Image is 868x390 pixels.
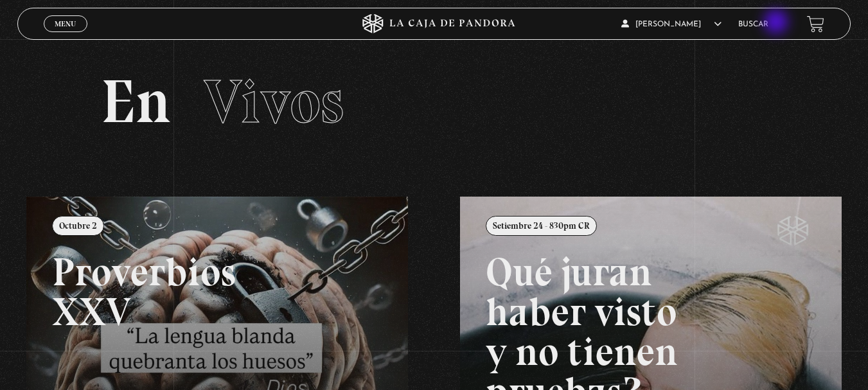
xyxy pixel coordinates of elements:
[807,15,824,33] a: View your shopping cart
[738,21,768,28] a: Buscar
[50,31,80,40] span: Cerrar
[101,71,768,132] h2: En
[621,21,722,28] span: [PERSON_NAME]
[55,20,76,28] span: Menu
[204,65,344,138] span: Vivos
